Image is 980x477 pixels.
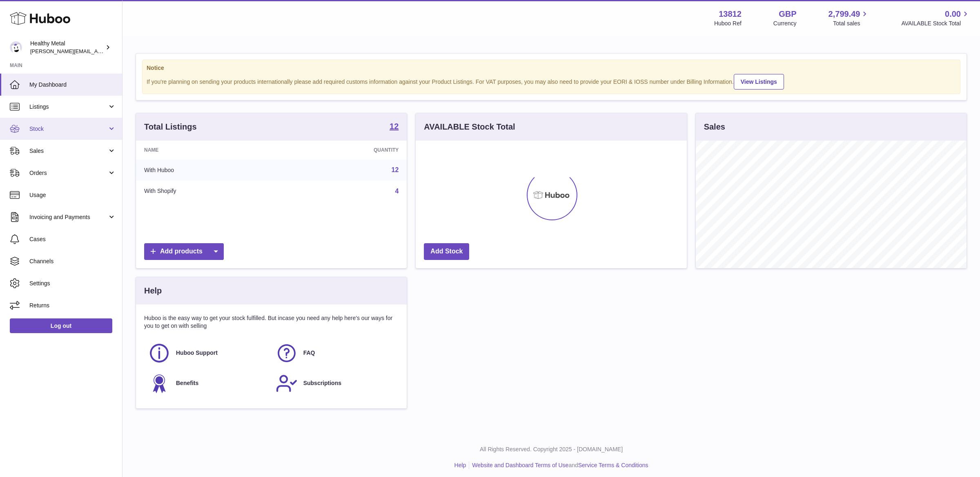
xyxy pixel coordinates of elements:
[148,342,267,364] a: Huboo Support
[390,122,399,132] a: 12
[454,462,466,468] a: Help
[144,121,197,132] h3: Total Listings
[10,318,112,333] a: Log out
[719,9,742,20] strong: 13812
[578,462,648,468] a: Service Terms & Conditions
[29,125,107,133] span: Stock
[472,462,568,468] a: Website and Dashboard Terms of Use
[30,40,104,55] div: Healthy Metal
[392,166,399,173] a: 12
[469,461,648,469] li: and
[144,243,224,260] a: Add products
[30,48,164,54] span: [PERSON_NAME][EMAIL_ADDRESS][DOMAIN_NAME]
[282,141,407,159] th: Quantity
[829,9,860,20] span: 2,799.49
[176,349,218,357] span: Huboo Support
[29,81,116,89] span: My Dashboard
[29,235,116,243] span: Cases
[29,191,116,199] span: Usage
[945,9,961,20] span: 0.00
[833,20,869,27] span: Total sales
[390,122,399,130] strong: 12
[276,342,395,364] a: FAQ
[714,20,742,27] div: Huboo Ref
[29,103,107,111] span: Listings
[734,74,784,90] a: View Listings
[29,302,116,309] span: Returns
[303,349,315,357] span: FAQ
[148,372,267,394] a: Benefits
[395,188,399,195] a: 4
[704,121,725,132] h3: Sales
[136,141,282,159] th: Name
[144,285,162,296] h3: Help
[901,9,970,27] a: 0.00 AVAILABLE Stock Total
[829,9,870,27] a: 2,799.49 Total sales
[144,314,399,330] p: Huboo is the easy way to get your stock fulfilled. But incase you need any help here's our ways f...
[29,213,107,221] span: Invoicing and Payments
[901,20,970,27] span: AVAILABLE Stock Total
[29,258,116,265] span: Channels
[424,121,515,132] h3: AVAILABLE Stock Total
[424,243,469,260] a: Add Stock
[176,379,198,387] span: Benefits
[773,20,797,27] div: Currency
[147,64,956,72] strong: Notice
[136,159,282,181] td: With Huboo
[136,181,282,202] td: With Shopify
[276,372,395,394] a: Subscriptions
[129,446,973,453] p: All Rights Reserved. Copyright 2025 - [DOMAIN_NAME]
[303,379,341,387] span: Subscriptions
[147,73,956,90] div: If you're planning on sending your products internationally please add required customs informati...
[779,9,796,20] strong: GBP
[29,280,116,287] span: Settings
[29,147,107,155] span: Sales
[10,41,22,54] img: jose@healthy-metal.com
[29,169,107,177] span: Orders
